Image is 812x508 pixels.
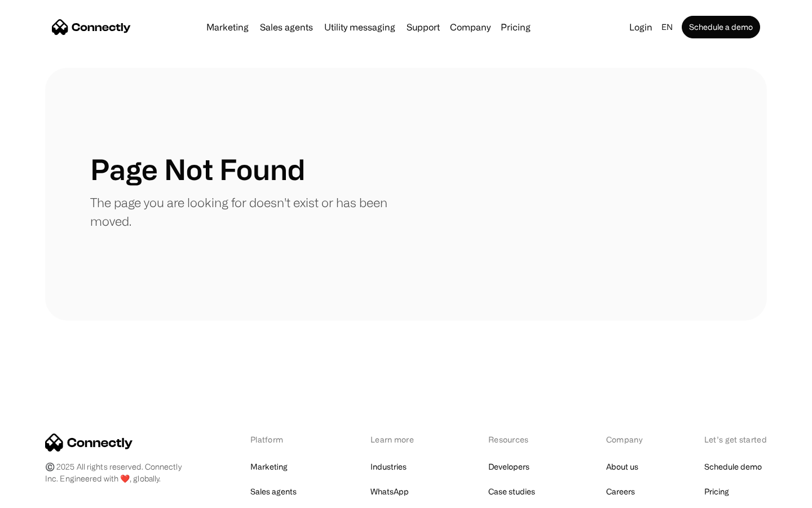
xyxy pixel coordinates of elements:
[704,459,762,475] a: Schedule demo
[370,459,407,475] a: Industries
[447,19,494,35] div: Company
[450,19,491,35] div: Company
[704,484,729,500] a: Pricing
[90,152,305,186] h1: Page Not Found
[682,16,760,38] a: Schedule a demo
[606,459,638,475] a: About us
[661,19,673,35] div: en
[488,459,529,475] a: Developers
[488,484,535,500] a: Case studies
[23,488,68,504] ul: Language list
[250,459,288,475] a: Marketing
[606,433,646,445] div: Company
[370,484,409,500] a: WhatsApp
[704,433,767,445] div: Let’s get started
[625,19,657,35] a: Login
[370,433,430,445] div: Learn more
[255,23,317,32] a: Sales agents
[402,23,444,32] a: Support
[320,23,400,32] a: Utility messaging
[657,19,679,35] div: en
[606,484,635,500] a: Careers
[250,433,312,445] div: Platform
[52,19,131,36] a: home
[488,433,548,445] div: Resources
[496,23,535,32] a: Pricing
[90,193,406,230] p: The page you are looking for doesn't exist or has been moved.
[250,484,297,500] a: Sales agents
[202,23,253,32] a: Marketing
[11,487,68,504] aside: Language selected: English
